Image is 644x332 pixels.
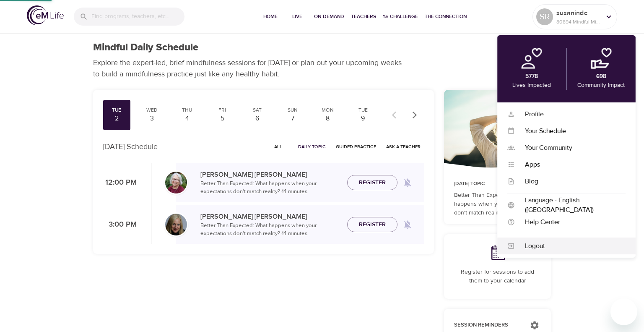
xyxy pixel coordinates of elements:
img: Diane_Renz-min.jpg [165,214,187,235]
div: SR [536,8,553,25]
div: 8 [317,114,338,123]
img: community.png [591,48,612,69]
button: Register [347,217,397,233]
img: Bernice_Moore_min.jpg [165,172,187,193]
div: Fri [212,107,233,114]
div: Sun [282,107,303,114]
div: 7 [282,114,303,123]
p: 80894 Mindful Minutes [556,18,601,26]
p: 3:00 PM [103,219,137,230]
span: Home [260,12,280,21]
p: Better Than Expected: What happens when your expectations don't match reality? [454,191,541,217]
div: 2 [106,114,127,123]
button: Register [347,175,397,191]
div: Wed [142,107,163,114]
div: Your Community [515,143,626,153]
span: Register [359,178,386,188]
p: [DATE] Topic [454,180,541,188]
p: Session Reminders [454,321,522,329]
div: 5 [212,114,233,123]
p: Lives Impacted [512,81,551,90]
span: The Connection [425,12,467,21]
p: Community Impact [577,81,625,90]
p: [PERSON_NAME] [PERSON_NAME] [200,170,340,180]
span: All [268,143,288,151]
div: 6 [247,114,268,123]
p: 5778 [525,72,538,81]
iframe: Button to launch messaging window [610,298,637,325]
div: Your Schedule [515,126,626,136]
button: Guided Practice [332,140,379,153]
div: Tue [106,107,127,114]
div: Profile [515,110,626,119]
div: Tue [353,107,374,114]
div: Mon [317,107,338,114]
div: Thu [177,107,198,114]
div: Logout [515,241,626,251]
p: Register for sessions to add them to your calendar [454,268,541,285]
div: Sat [247,107,268,114]
img: logo [27,5,64,25]
input: Find programs, teachers, etc... [91,8,184,26]
span: Remind me when a class goes live every Tuesday at 12:00 PM [397,173,418,193]
span: Remind me when a class goes live every Tuesday at 3:00 PM [397,214,418,235]
span: Teachers [351,12,376,21]
span: Live [287,12,307,21]
div: Blog [515,177,626,186]
span: Guided Practice [336,143,376,151]
p: 12:00 PM [103,177,137,188]
span: On-Demand [314,12,344,21]
span: 1% Challenge [383,12,418,21]
img: personal.png [521,48,542,69]
div: 3 [142,114,163,123]
p: [DATE] Schedule [103,141,158,152]
button: Ask a Teacher [383,140,424,153]
span: Ask a Teacher [386,143,421,151]
span: Register [359,220,386,230]
span: Daily Topic [298,143,326,151]
div: 9 [353,114,374,123]
div: Apps [515,160,626,170]
p: Better Than Expected: What happens when your expectations don't match reality? · 14 minutes [200,222,340,238]
div: 4 [177,114,198,123]
p: [PERSON_NAME] [PERSON_NAME] [200,212,340,222]
div: Help Center [515,217,626,227]
p: susanindc [556,8,601,18]
button: All [265,140,291,153]
p: Better Than Expected: What happens when your expectations don't match reality? · 14 minutes [200,180,340,196]
p: Explore the expert-led, brief mindfulness sessions for [DATE] or plan out your upcoming weeks to ... [93,57,408,80]
p: 698 [596,72,606,81]
h1: Mindful Daily Schedule [93,42,198,54]
button: Daily Topic [295,140,329,153]
div: Language - English ([GEOGRAPHIC_DATA]) [515,196,626,215]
